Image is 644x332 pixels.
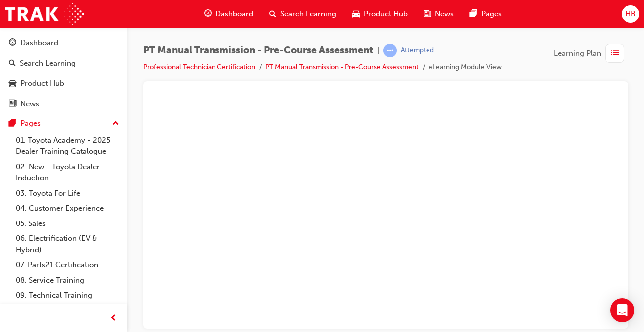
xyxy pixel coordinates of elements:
span: Pages [481,8,502,20]
button: Pages [4,114,123,133]
a: News [4,95,123,113]
div: Pages [20,118,41,129]
span: news-icon [9,100,16,109]
li: eLearning Module View [429,62,502,73]
span: pages-icon [470,8,477,20]
div: Search Learning [20,58,76,69]
button: DashboardSearch LearningProduct HubNews [4,32,123,114]
span: up-icon [112,117,119,130]
a: 02. New - Toyota Dealer Induction [12,159,123,186]
span: HB [625,8,636,20]
a: Search Learning [4,54,123,73]
a: 05. Sales [12,216,123,231]
a: Product Hub [4,74,123,93]
span: learningRecordVerb_ATTEMPT-icon [383,44,397,57]
a: 08. Service Training [12,273,123,288]
span: Product Hub [364,8,408,20]
span: | [377,45,379,56]
a: 03. Toyota For Life [12,186,123,201]
div: Attempted [401,46,434,55]
a: 01. Toyota Academy - 2025 Dealer Training Catalogue [12,133,123,159]
a: 09. Technical Training [12,288,123,303]
a: 10. TUNE Rev-Up Training [12,303,123,319]
span: list-icon [611,47,619,60]
a: guage-iconDashboard [196,4,261,24]
span: pages-icon [9,119,16,128]
span: Search Learning [280,8,336,20]
span: guage-icon [9,39,16,48]
img: Trak [5,3,84,25]
div: Dashboard [20,37,58,49]
span: search-icon [9,59,16,68]
div: News [20,98,39,110]
a: PT Manual Transmission - Pre-Course Assessment [265,63,419,71]
a: news-iconNews [416,4,462,24]
a: Professional Technician Certification [143,63,255,71]
a: Dashboard [4,34,123,52]
a: 04. Customer Experience [12,201,123,216]
span: News [435,8,454,20]
span: prev-icon [110,312,117,325]
span: Learning Plan [554,48,601,59]
span: search-icon [269,8,276,20]
div: Open Intercom Messenger [610,298,634,322]
a: pages-iconPages [462,4,510,24]
button: Learning Plan [554,44,628,63]
span: car-icon [9,79,16,88]
a: 07. Parts21 Certification [12,257,123,273]
span: news-icon [424,8,431,20]
a: search-iconSearch Learning [261,4,344,24]
span: car-icon [352,8,360,20]
span: guage-icon [204,8,212,20]
span: Dashboard [215,8,253,20]
button: HB [622,5,639,23]
a: 06. Electrification (EV & Hybrid) [12,231,123,257]
div: Product Hub [20,78,64,89]
a: car-iconProduct Hub [344,4,416,24]
span: PT Manual Transmission - Pre-Course Assessment [143,45,373,56]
